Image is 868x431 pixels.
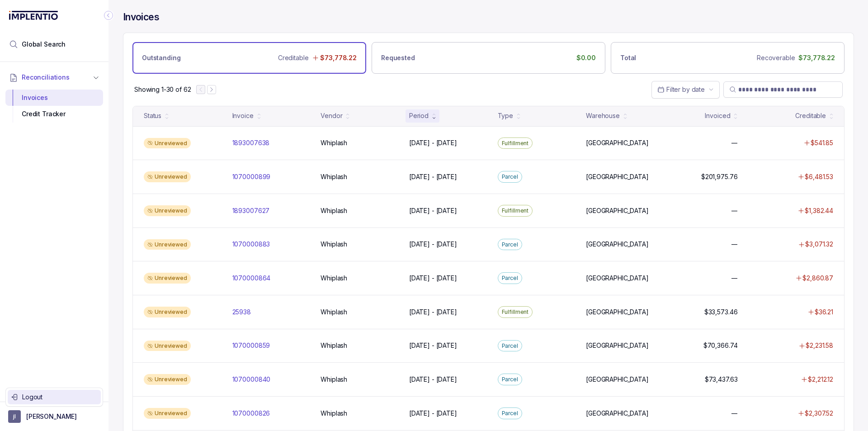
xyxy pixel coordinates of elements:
[381,53,415,62] p: Requested
[586,274,649,283] p: [GEOGRAPHIC_DATA]
[666,85,705,93] span: Filter by date
[703,341,738,350] p: $70,366.74
[144,239,191,250] div: Unreviewed
[805,172,833,181] p: $6,481.53
[232,341,270,350] p: 1070000859
[815,308,833,317] p: $36.21
[321,206,347,215] p: Whiplash
[409,138,457,147] p: [DATE] - [DATE]
[576,53,596,62] p: $0.00
[321,341,347,350] p: Whiplash
[321,409,347,418] p: Whiplash
[802,274,833,283] p: $2,860.87
[409,341,457,350] p: [DATE] - [DATE]
[806,341,833,350] p: $2,231.58
[144,408,191,419] div: Unreviewed
[705,375,738,384] p: $73,437.63
[757,53,795,62] p: Recoverable
[502,341,518,350] p: Parcel
[409,111,429,120] div: Period
[103,10,114,21] div: Collapse Icon
[798,53,835,62] p: $73,778.22
[5,67,103,87] button: Reconciliations
[232,375,271,384] p: 1070000840
[620,53,636,62] p: Total
[586,138,649,147] p: [GEOGRAPHIC_DATA]
[651,81,720,98] button: Date Range Picker
[586,308,649,317] p: [GEOGRAPHIC_DATA]
[731,240,738,249] p: —
[502,274,518,283] p: Parcel
[805,206,833,215] p: $1,382.44
[409,409,457,418] p: [DATE] - [DATE]
[586,409,649,418] p: [GEOGRAPHIC_DATA]
[232,172,271,181] p: 1070000899
[13,106,96,122] div: Credit Tracker
[586,240,649,249] p: [GEOGRAPHIC_DATA]
[144,273,191,284] div: Unreviewed
[502,172,518,181] p: Parcel
[5,88,103,124] div: Reconciliations
[8,410,21,423] span: User initials
[321,375,347,384] p: Whiplash
[731,274,738,283] p: —
[586,206,649,215] p: [GEOGRAPHIC_DATA]
[22,73,70,82] span: Reconciliations
[586,341,649,350] p: [GEOGRAPHIC_DATA]
[144,138,191,149] div: Unreviewed
[704,308,738,317] p: $33,573.46
[134,85,191,94] div: Remaining page entries
[232,138,270,147] p: 1893007638
[321,308,347,317] p: Whiplash
[232,206,270,215] p: 1893007627
[586,111,620,120] div: Warehouse
[321,240,347,249] p: Whiplash
[278,53,309,62] p: Creditable
[409,375,457,384] p: [DATE] - [DATE]
[409,274,457,283] p: [DATE] - [DATE]
[321,111,342,120] div: Vendor
[701,172,737,181] p: $201,975.76
[232,274,271,283] p: 1070000864
[808,375,833,384] p: $2,212.12
[586,172,649,181] p: [GEOGRAPHIC_DATA]
[409,240,457,249] p: [DATE] - [DATE]
[731,206,738,215] p: —
[144,341,191,351] div: Unreviewed
[22,40,66,49] span: Global Search
[144,111,161,120] div: Status
[123,11,159,24] h4: Invoices
[586,375,649,384] p: [GEOGRAPHIC_DATA]
[142,53,180,62] p: Outstanding
[705,111,730,120] div: Invoiced
[409,172,457,181] p: [DATE] - [DATE]
[232,409,270,418] p: 1070000826
[502,240,518,249] p: Parcel
[26,412,77,421] p: [PERSON_NAME]
[134,85,191,94] p: Showing 1-30 of 62
[321,138,347,147] p: Whiplash
[409,308,457,317] p: [DATE] - [DATE]
[321,274,347,283] p: Whiplash
[657,85,705,94] search: Date Range Picker
[805,409,833,418] p: $2,307.52
[811,138,833,147] p: $541.85
[321,172,347,181] p: Whiplash
[731,409,738,418] p: —
[795,111,826,120] div: Creditable
[805,240,833,249] p: $3,071.32
[502,139,529,148] p: Fulfillment
[144,205,191,216] div: Unreviewed
[207,85,216,94] button: Next Page
[232,308,251,317] p: 25938
[13,90,96,106] div: Invoices
[232,111,254,120] div: Invoice
[502,375,518,384] p: Parcel
[409,206,457,215] p: [DATE] - [DATE]
[498,111,513,120] div: Type
[731,138,738,147] p: —
[144,171,191,182] div: Unreviewed
[502,206,529,215] p: Fulfillment
[144,307,191,317] div: Unreviewed
[502,308,529,317] p: Fulfillment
